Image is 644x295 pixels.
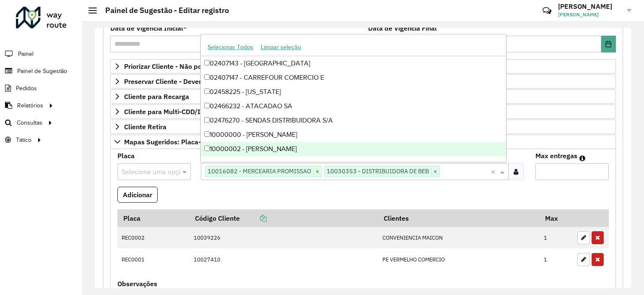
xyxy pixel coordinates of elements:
[117,248,189,270] td: REC0001
[201,85,506,99] div: 02458225 - [US_STATE]
[117,227,189,249] td: REC0002
[189,227,378,249] td: 10039226
[201,142,506,156] div: 10000002 - [PERSON_NAME]
[325,166,431,176] span: 10030353 - DISTRIBUIDORA DE BEB
[124,63,261,70] span: Priorizar Cliente - Não podem ficar no buffer
[124,123,166,130] span: Cliente Retira
[124,93,189,100] span: Cliente para Recarga
[204,41,257,54] button: Selecionar Todos
[540,227,573,249] td: 1
[378,227,539,249] td: CONVENIENCIA MAICON
[558,11,621,18] span: [PERSON_NAME]
[110,135,616,149] a: Mapas Sugeridos: Placa-Cliente
[205,166,313,176] span: 10016082 - MERCEARIA PROMISSAO
[201,113,506,128] div: 02476270 - SENDAS DISTRIBUIDORA S/A
[124,78,295,85] span: Preservar Cliente - Devem ficar no buffer, não roteirizar
[18,50,34,58] span: Painel
[201,70,506,85] div: 02407147 - CARREFOUR COMERCIO E
[16,136,31,144] span: Tático
[378,209,539,227] th: Clientes
[16,84,37,93] span: Pedidos
[579,155,585,162] em: Máximo de clientes que serão colocados na mesma rota com os clientes informados
[17,118,42,127] span: Consultas
[491,167,498,177] span: Clear all
[189,209,378,227] th: Código Cliente
[117,151,135,161] label: Placa
[558,3,621,10] h3: [PERSON_NAME]
[200,34,506,162] ng-dropdown-panel: Options list
[17,101,43,110] span: Relatórios
[117,209,189,227] th: Placa
[240,214,267,222] a: Copiar
[431,167,439,177] span: ×
[110,104,616,119] a: Cliente para Multi-CDD/Internalização
[201,128,506,142] div: 10000000 - [PERSON_NAME]
[110,89,616,104] a: Cliente para Recarga
[189,248,378,270] td: 10027410
[117,187,158,203] button: Adicionar
[257,41,305,54] button: Limpar seleção
[110,59,616,73] a: Priorizar Cliente - Não podem ficar no buffer
[368,23,437,33] label: Data de Vigência Final
[535,151,577,161] label: Max entregas
[538,2,556,20] a: Contato Rápido
[110,74,616,89] a: Preservar Cliente - Devem ficar no buffer, não roteirizar
[110,23,187,33] label: Data de Vigência Inicial
[124,108,242,115] span: Cliente para Multi-CDD/Internalização
[540,248,573,270] td: 1
[378,248,539,270] td: PE VERMELHO COMERCIO
[201,156,506,170] div: 10000005 - BAR [PERSON_NAME] 90
[201,99,506,113] div: 02466232 - ATACADAO SA
[601,36,616,52] button: Choose Date
[201,56,506,70] div: 02407143 - [GEOGRAPHIC_DATA]
[17,67,67,76] span: Painel de Sugestão
[313,167,322,177] span: ×
[97,6,229,15] h2: Painel de Sugestão - Editar registro
[110,120,616,134] a: Cliente Retira
[124,138,223,145] span: Mapas Sugeridos: Placa-Cliente
[540,209,573,227] th: Max
[117,279,157,289] label: Observações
